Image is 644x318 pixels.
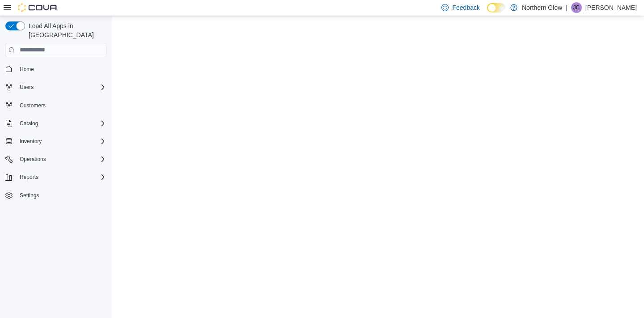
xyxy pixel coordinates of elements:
span: Reports [20,174,38,181]
a: Home [16,64,38,75]
span: Inventory [16,136,106,147]
span: Catalog [16,118,106,129]
span: Operations [16,154,106,165]
button: Inventory [2,135,110,148]
span: Home [20,66,34,73]
button: Catalog [2,117,110,130]
p: [PERSON_NAME] [585,2,637,13]
span: Load All Apps in [GEOGRAPHIC_DATA] [25,21,106,39]
button: Operations [16,154,50,165]
button: Customers [2,99,110,112]
span: Catalog [20,120,38,127]
button: Operations [2,153,110,165]
div: Jesse Cettina [571,2,582,13]
span: Reports [16,172,106,182]
button: Reports [2,171,110,183]
img: Cova [18,3,58,12]
span: Customers [16,100,106,111]
span: Home [16,64,106,75]
a: Settings [16,190,42,201]
input: Dark Mode [487,3,506,13]
span: Settings [20,192,39,199]
p: Northern Glow [522,2,562,13]
button: Inventory [16,136,45,147]
span: Users [20,84,34,91]
button: Reports [16,172,42,182]
button: Catalog [16,118,42,129]
span: Settings [16,190,106,201]
nav: Complex example [5,59,106,225]
p: | [566,2,568,13]
button: Users [2,81,110,93]
button: Users [16,82,37,93]
span: Operations [20,156,46,163]
span: JC [573,2,580,13]
span: Customers [20,102,46,109]
button: Home [2,63,110,76]
a: Customers [16,100,49,111]
span: Feedback [452,3,479,12]
span: Inventory [20,138,42,145]
button: Settings [2,189,110,202]
span: Users [16,82,106,93]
